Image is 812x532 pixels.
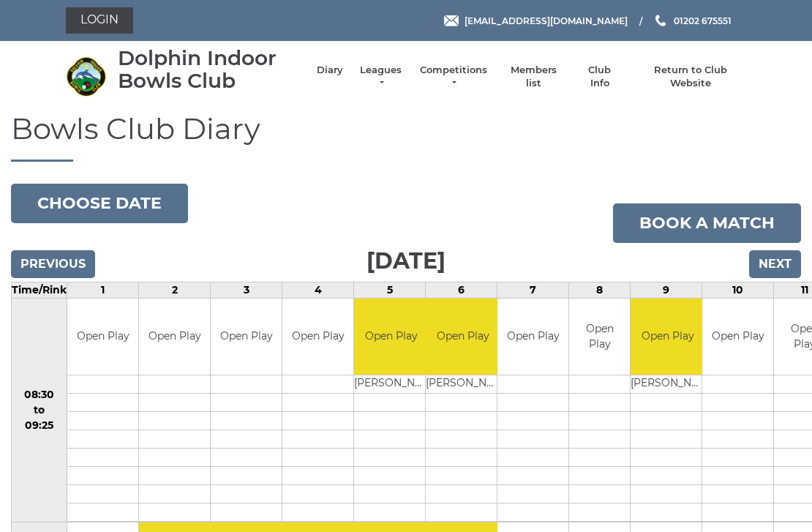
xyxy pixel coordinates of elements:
[67,299,138,375] td: Open Play
[11,250,95,278] input: Previous
[497,299,568,375] td: Open Play
[579,64,621,90] a: Club Info
[613,203,801,243] a: Book a match
[636,64,746,90] a: Return to Club Website
[354,375,428,394] td: [PERSON_NAME]
[66,56,106,97] img: Dolphin Indoor Bowls Club
[503,64,563,90] a: Members list
[426,282,497,298] td: 6
[139,299,210,375] td: Open Play
[653,14,732,28] a: Phone us 01202 675551
[674,15,732,26] span: 01202 675551
[465,15,628,26] span: [EMAIL_ADDRESS][DOMAIN_NAME]
[139,282,211,298] td: 2
[702,282,774,298] td: 10
[426,299,500,375] td: Open Play
[354,299,428,375] td: Open Play
[282,282,354,298] td: 4
[702,299,773,375] td: Open Play
[426,375,500,394] td: [PERSON_NAME]
[631,282,702,298] td: 9
[66,7,133,34] a: Login
[749,250,801,278] input: Next
[67,282,139,298] td: 1
[12,282,67,298] td: Time/Rink
[11,113,801,162] h1: Bowls Club Diary
[631,299,704,375] td: Open Play
[211,299,282,375] td: Open Play
[354,282,426,298] td: 5
[444,14,628,28] a: Email [EMAIL_ADDRESS][DOMAIN_NAME]
[317,64,343,77] a: Diary
[569,282,631,298] td: 8
[418,64,489,90] a: Competitions
[655,15,666,26] img: Phone us
[631,375,704,394] td: [PERSON_NAME]
[569,299,630,375] td: Open Play
[211,282,282,298] td: 3
[12,298,67,522] td: 08:30 to 09:25
[118,47,302,92] div: Dolphin Indoor Bowls Club
[444,15,459,26] img: Email
[497,282,569,298] td: 7
[282,299,353,375] td: Open Play
[11,184,188,223] button: Choose date
[358,64,404,90] a: Leagues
